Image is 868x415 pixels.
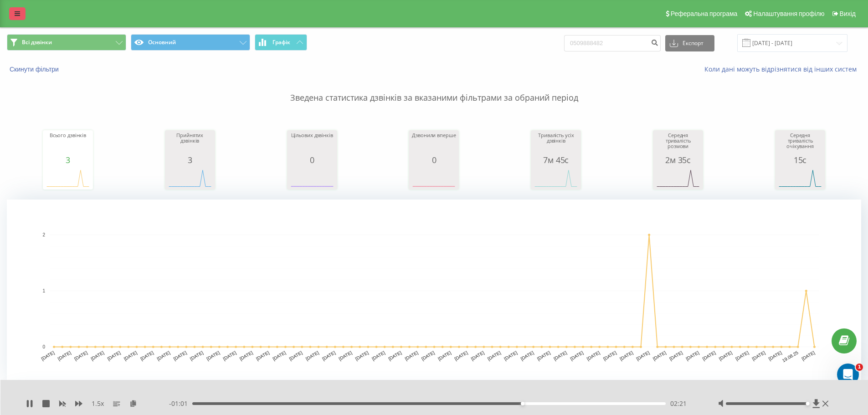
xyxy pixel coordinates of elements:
[167,155,213,164] div: 3
[856,364,863,371] span: 1
[533,155,579,164] div: 7м 45с
[255,350,270,361] text: [DATE]
[239,350,254,361] text: [DATE]
[272,39,290,46] span: Графік
[45,155,91,164] div: 3
[7,65,63,73] button: Скинути фільтри
[671,10,738,17] span: Реферальна програма
[22,39,52,46] span: Всі дзвінки
[169,399,192,408] span: - 01:01
[520,402,524,405] div: Accessibility label
[255,34,307,51] button: Графік
[42,232,45,237] text: 2
[92,399,104,408] span: 1.5 x
[90,350,105,361] text: [DATE]
[636,350,651,361] text: [DATE]
[753,10,824,17] span: Налаштування профілю
[569,350,584,361] text: [DATE]
[57,350,72,361] text: [DATE]
[139,350,154,361] text: [DATE]
[7,34,126,51] button: Всі дзвінки
[801,350,816,361] text: [DATE]
[411,155,457,164] div: 0
[411,133,457,155] div: Дзвонили вперше
[503,350,518,361] text: [DATE]
[45,133,91,155] div: Всього дзвінків
[123,350,138,361] text: [DATE]
[655,164,701,192] svg: A chart.
[777,164,823,192] svg: A chart.
[533,164,579,192] svg: A chart.
[670,399,687,408] span: 02:21
[289,133,335,155] div: Цільових дзвінків
[7,200,861,382] svg: A chart.
[338,350,353,361] text: [DATE]
[777,155,823,164] div: 15с
[470,350,485,361] text: [DATE]
[734,350,750,361] text: [DATE]
[520,350,535,361] text: [DATE]
[156,350,171,361] text: [DATE]
[222,350,237,361] text: [DATE]
[652,350,667,361] text: [DATE]
[768,350,783,361] text: [DATE]
[718,350,733,361] text: [DATE]
[685,350,700,361] text: [DATE]
[173,350,188,361] text: [DATE]
[289,155,335,164] div: 0
[41,350,56,361] text: [DATE]
[536,350,551,361] text: [DATE]
[107,350,122,361] text: [DATE]
[586,350,601,361] text: [DATE]
[189,350,204,361] text: [DATE]
[665,35,714,51] button: Експорт
[655,155,701,164] div: 2м 35с
[321,350,336,361] text: [DATE]
[45,164,91,192] svg: A chart.
[533,133,579,155] div: Тривалість усіх дзвінків
[454,350,469,361] text: [DATE]
[619,350,634,361] text: [DATE]
[7,74,861,104] p: Зведена статистика дзвінків за вказаними фільтрами за обраний період
[777,133,823,155] div: Середня тривалість очікування
[167,164,213,192] svg: A chart.
[354,350,370,361] text: [DATE]
[751,350,766,361] text: [DATE]
[387,350,402,361] text: [DATE]
[704,65,861,73] a: Коли дані можуть відрізнятися вiд інших систем
[837,364,859,385] iframe: Intercom live chat
[553,350,568,361] text: [DATE]
[411,164,457,192] svg: A chart.
[305,350,320,361] text: [DATE]
[668,350,683,361] text: [DATE]
[404,350,419,361] text: [DATE]
[288,350,303,361] text: [DATE]
[655,133,701,155] div: Середня тривалість розмови
[42,288,45,293] text: 1
[602,350,617,361] text: [DATE]
[131,34,250,51] button: Основний
[702,350,717,361] text: [DATE]
[437,350,452,361] text: [DATE]
[487,350,502,361] text: [DATE]
[371,350,386,361] text: [DATE]
[73,350,88,361] text: [DATE]
[167,133,213,155] div: Прийнятих дзвінків
[806,402,810,405] div: Accessibility label
[272,350,287,361] text: [DATE]
[564,35,661,51] input: Пошук за номером
[42,344,45,349] text: 0
[840,10,856,17] span: Вихід
[205,350,221,361] text: [DATE]
[289,164,335,192] svg: A chart.
[421,350,436,361] text: [DATE]
[781,350,800,363] text: 19.08.25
